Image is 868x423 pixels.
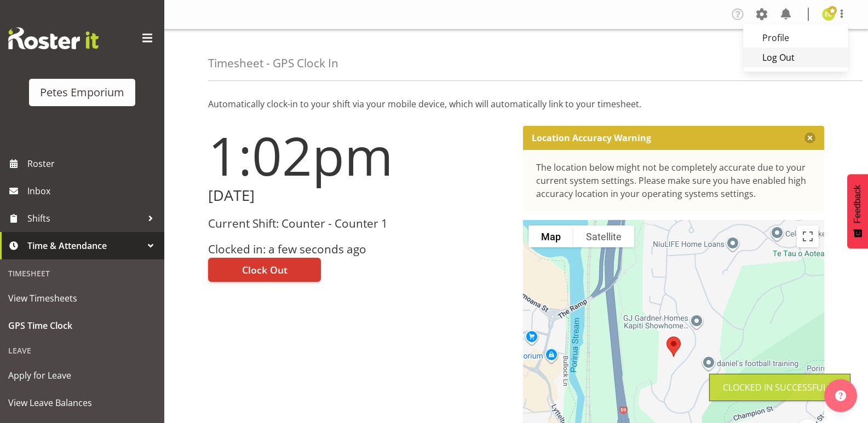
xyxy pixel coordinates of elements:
[3,389,162,416] a: View Leave Balances
[573,225,634,247] button: Show satellite imagery
[3,362,162,389] a: Apply for Leave
[208,126,510,185] h1: 1:02pm
[723,381,837,394] div: Clocked in Successfully
[743,28,848,48] a: Profile
[27,237,142,254] span: Time & Attendance
[208,217,510,230] h3: Current Shift: Counter - Counter 1
[8,395,156,411] span: View Leave Balances
[208,187,510,204] h2: [DATE]
[536,161,812,200] div: The location below might not be completely accurate due to your current system settings. Please m...
[528,225,573,247] button: Show street map
[208,97,824,111] p: Automatically clock-in to your shift via your mobile device, which will automatically link to you...
[3,312,162,339] a: GPS Time Clock
[208,57,338,69] h4: Timesheet - GPS Clock In
[743,48,848,67] a: Log Out
[804,132,815,143] button: Close message
[3,285,162,312] a: View Timesheets
[3,262,162,285] div: Timesheet
[8,317,156,334] span: GPS Time Clock
[208,243,510,256] h3: Clocked in: a few seconds ago
[8,290,156,306] span: View Timesheets
[8,27,99,49] img: Rosterit website logo
[822,8,835,21] img: emma-croft7499.jpg
[27,210,142,227] span: Shifts
[27,183,159,199] span: Inbox
[242,263,288,277] span: Clock Out
[208,258,321,282] button: Clock Out
[40,84,124,101] div: Petes Emporium
[27,155,159,172] span: Roster
[797,225,819,247] button: Toggle fullscreen view
[3,339,162,362] div: Leave
[835,390,846,401] img: help-xxl-2.png
[8,367,156,384] span: Apply for Leave
[853,185,863,223] span: Feedback
[847,174,868,248] button: Feedback - Show survey
[532,132,651,143] p: Location Accuracy Warning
